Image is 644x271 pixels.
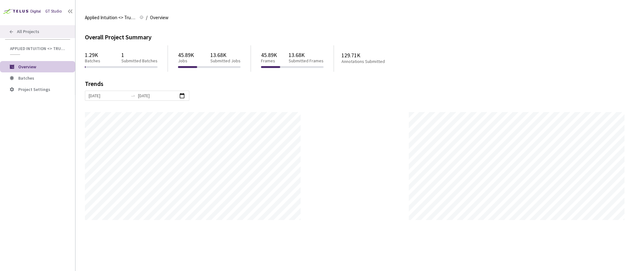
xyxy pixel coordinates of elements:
p: Submitted Batches [121,58,158,64]
div: Trends [85,81,626,91]
p: 129.71K [341,52,409,59]
p: 45.89K [261,52,277,58]
span: to [130,93,136,98]
span: Applied Intuition <> Trucking Cam SemSeg (Road Structures) [85,14,136,21]
p: 13.68K [210,52,241,58]
div: GT Studio [45,8,62,14]
p: 1.29K [85,52,100,58]
span: Batches [18,75,34,81]
p: Annotations Submitted [341,59,409,64]
div: Overall Project Summary [85,33,635,42]
p: Frames [261,58,277,64]
span: Project Settings [18,87,50,92]
p: Batches [85,58,100,64]
span: Overview [150,14,169,21]
p: Jobs [178,58,194,64]
p: 45.89K [178,52,194,58]
p: Submitted Jobs [210,58,241,64]
input: Start date [89,92,128,99]
span: Applied Intuition <> Trucking Cam SemSeg (Road Structures) [10,46,66,51]
p: 1 [121,52,158,58]
span: Overview [18,64,36,70]
p: 13.68K [289,52,324,58]
input: End date [138,92,177,99]
span: swap-right [130,93,136,98]
li: / [146,14,147,21]
span: All Projects [17,29,39,34]
p: Submitted Frames [289,58,324,64]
